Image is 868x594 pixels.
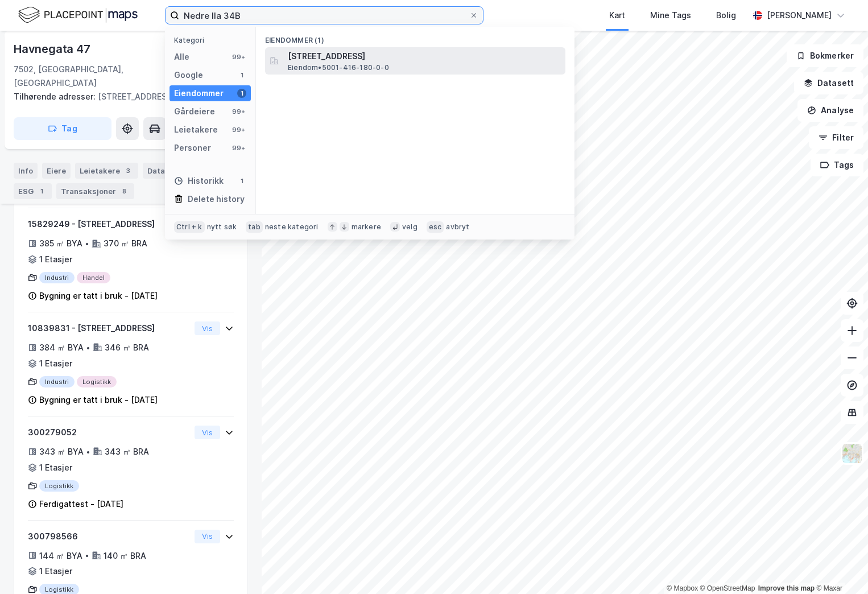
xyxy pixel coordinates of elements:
div: Info [14,163,38,179]
div: Gårdeiere [174,105,215,118]
button: Vis [195,426,220,439]
a: Improve this map [758,584,815,592]
span: Tilhørende adresser: [14,92,98,101]
div: 1 [237,176,246,185]
button: Analyse [797,99,863,122]
div: 99+ [230,143,246,152]
div: 140 ㎡ BRA [104,549,146,563]
iframe: Chat Widget [811,539,868,594]
button: Vis [195,321,220,335]
div: 144 ㎡ BYA [39,549,82,563]
div: nytt søk [207,222,237,232]
div: Ferdigattest - [DATE] [39,497,123,511]
div: 370 ㎡ BRA [104,237,147,250]
div: Ctrl + k [174,221,205,233]
div: Delete history [188,192,245,206]
div: 10839831 - [STREET_ADDRESS] [28,321,190,335]
div: Mine Tags [650,9,691,22]
div: 1 [237,71,246,80]
div: 1 Etasjer [39,253,72,266]
div: neste kategori [265,222,319,232]
div: 7502, [GEOGRAPHIC_DATA], [GEOGRAPHIC_DATA] [14,63,194,90]
div: Personer [174,141,211,155]
div: • [86,343,90,352]
div: Leietakere [75,163,138,179]
div: Google [174,68,203,82]
div: Eiere [42,163,71,179]
div: 384 ㎡ BYA [39,341,84,354]
div: • [85,551,89,560]
div: 99+ [230,52,246,61]
div: Bygning er tatt i bruk - [DATE] [39,289,158,303]
input: Søk på adresse, matrikkel, gårdeiere, leietakere eller personer [179,7,469,24]
div: 99+ [230,107,246,116]
div: Alle [174,50,189,64]
a: OpenStreetMap [700,584,755,592]
span: [STREET_ADDRESS] [288,49,561,63]
div: 8 [118,185,130,197]
div: Eiendommer (1) [256,27,574,47]
div: 343 ㎡ BRA [105,445,149,459]
div: esc [427,221,444,233]
div: 1 Etasjer [39,357,72,370]
div: ESG [14,183,52,199]
img: logo.f888ab2527a4732fd821a326f86c7f29.svg [18,5,138,25]
div: Transaksjoner [56,183,134,199]
div: Leietakere [174,123,218,137]
div: 385 ㎡ BYA [39,237,82,250]
button: Tag [14,117,111,140]
div: Kart [609,9,625,22]
a: Mapbox [667,584,698,592]
span: Eiendom • 5001-416-180-0-0 [288,63,389,72]
div: 1 [237,89,246,98]
img: Z [841,443,863,464]
button: Datasett [794,72,863,94]
div: 99+ [230,125,246,134]
div: tab [246,221,263,233]
div: Bolig [716,9,736,22]
div: Havnegata 47 [14,40,93,58]
div: velg [402,222,418,232]
div: • [85,239,89,248]
div: Datasett [143,163,185,179]
div: 15829249 - [STREET_ADDRESS] [28,217,190,231]
div: Eiendommer [174,86,224,100]
div: 3 [122,165,134,176]
div: [PERSON_NAME] [767,9,832,22]
div: Kategori [174,36,251,44]
div: 300798566 [28,530,190,543]
button: Filter [809,126,863,149]
div: 343 ㎡ BYA [39,445,84,459]
div: • [86,447,90,456]
button: Bokmerker [787,44,863,67]
div: markere [352,222,381,232]
div: Historikk [174,174,224,188]
div: Bygning er tatt i bruk - [DATE] [39,393,158,407]
button: Vis [195,530,220,543]
div: 1 Etasjer [39,564,72,578]
div: 1 Etasjer [39,461,72,475]
div: 346 ㎡ BRA [105,341,149,354]
button: Tags [811,154,863,176]
div: 300279052 [28,426,190,439]
div: Kontrollprogram for chat [811,539,868,594]
div: 1 [36,185,47,197]
div: [STREET_ADDRESS] [14,90,239,104]
div: avbryt [446,222,469,232]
